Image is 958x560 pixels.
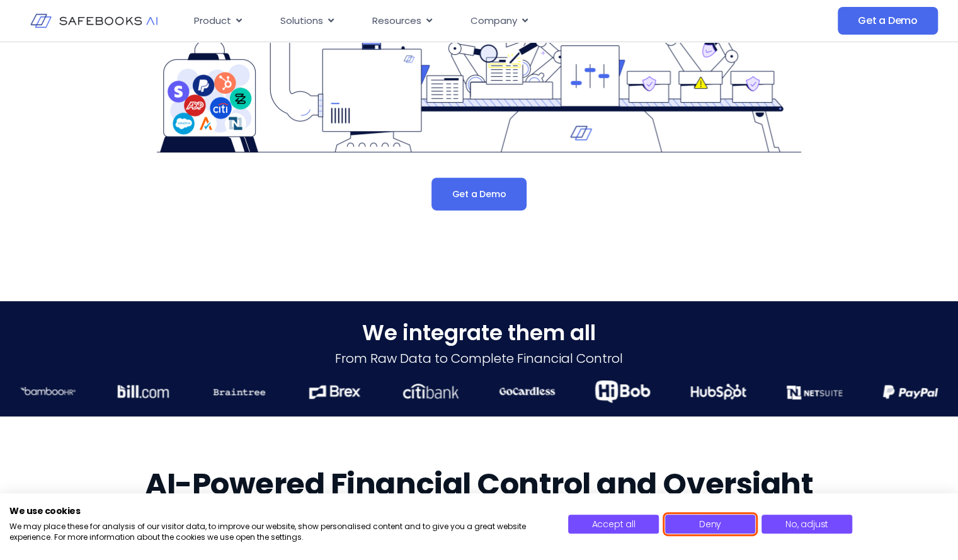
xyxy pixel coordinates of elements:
[787,380,842,403] img: Product 11
[499,380,554,403] img: Product 8
[858,14,918,27] span: Get a Demo
[595,380,651,403] img: Product 9
[479,380,574,406] div: 7 / 21
[212,380,267,403] img: Product 5
[568,515,658,534] button: Accept all cookies
[116,380,171,403] img: Product 4
[194,14,231,28] span: Product
[9,505,549,517] h2: We use cookies
[184,9,729,33] nav: Menu
[20,380,76,403] img: Product 3
[699,518,721,530] span: Deny
[574,380,670,406] div: 8 / 21
[184,9,729,33] div: Menu Toggle
[785,518,828,530] span: No, adjust
[591,518,635,530] span: Accept all
[280,14,323,28] span: Solutions
[767,380,862,406] div: 10 / 21
[665,515,755,534] button: Deny all cookies
[372,14,421,28] span: Resources
[761,515,852,534] button: Adjust cookie preferences
[191,380,287,406] div: 4 / 21
[882,380,938,403] img: Product 12
[838,7,938,35] a: Get a Demo
[9,522,549,543] p: We may place these for analysis of our visitor data, to improve our website, show personalised co...
[145,467,813,502] h2: AI-Powered Financial Control and Oversight
[671,384,767,403] div: 9 / 21
[431,178,526,210] a: Get a Demo
[287,380,383,406] div: 5 / 21
[96,380,191,406] div: 3 / 21
[403,380,459,403] img: Product 7
[383,380,479,406] div: 6 / 21
[470,14,517,28] span: Company
[862,380,958,406] div: 11 / 21
[690,384,746,399] img: Product 10
[307,380,363,403] img: Product 6
[452,188,506,200] span: Get a Demo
